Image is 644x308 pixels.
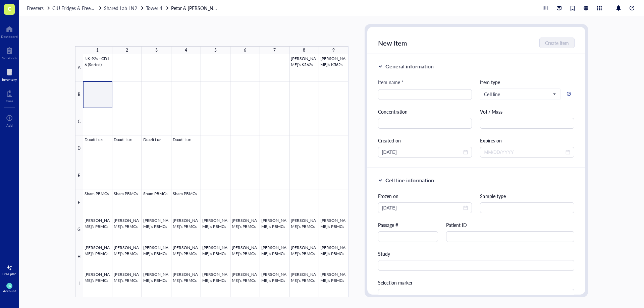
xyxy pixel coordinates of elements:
div: Free plan [2,272,16,276]
div: B [75,81,83,109]
button: Create item [539,38,575,48]
span: Tower 4 [146,5,162,11]
div: Dashboard [1,35,18,39]
span: C [8,4,11,13]
input: MM/DD/YYYY [382,148,462,156]
div: F [75,189,83,217]
a: Petar & [PERSON_NAME]'s Cell Lines [171,4,221,12]
div: I [75,270,83,297]
a: Notebook [2,45,17,60]
div: E [75,162,83,189]
div: Concentration [378,108,472,115]
div: Notebook [2,56,17,60]
div: Study [378,250,575,257]
span: Freezers [27,5,44,11]
div: Account [3,289,16,293]
a: Shared Lab LN2Tower 4 [104,4,170,12]
div: 2 [126,46,128,55]
div: 9 [332,46,335,55]
div: 5 [214,46,217,55]
div: 6 [244,46,246,55]
div: Core [6,99,13,103]
a: Core [6,88,13,103]
div: Add [6,123,13,127]
div: Item type [480,78,574,86]
div: Passage # [378,221,438,229]
div: General information [385,62,434,70]
div: H [75,243,83,270]
div: Item name [378,78,404,86]
div: Cell line information [385,176,434,184]
div: A [75,54,83,81]
div: 7 [273,46,276,55]
span: New item [378,38,407,48]
span: HN [8,285,11,287]
div: 3 [155,46,158,55]
div: 4 [185,46,187,55]
a: Inventory [2,67,17,81]
div: Frozen on [378,192,472,200]
div: Selection marker [378,279,575,286]
input: MM/DD/YYYY [484,148,564,156]
div: Inventory [2,77,17,81]
div: Created on [378,137,472,144]
div: Expires on [480,137,574,144]
div: D [75,135,83,163]
div: G [75,216,83,243]
a: Freezers [27,4,51,12]
div: Patient ID [446,221,575,229]
div: 8 [303,46,305,55]
span: Shared Lab LN2 [104,5,137,11]
span: CIU Fridges & Freezers [52,5,99,11]
input: Select date [382,204,462,211]
span: Cell line [484,91,555,97]
div: 1 [96,46,99,55]
div: Vol / Mass [480,108,574,115]
a: CIU Fridges & Freezers [52,4,103,12]
div: Sample type [480,192,574,200]
a: Dashboard [1,24,18,39]
div: C [75,108,83,135]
